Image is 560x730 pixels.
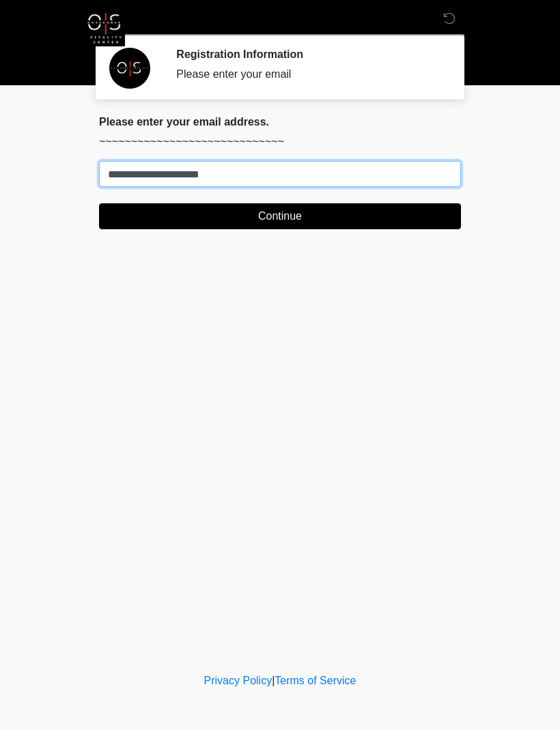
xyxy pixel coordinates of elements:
[85,10,125,46] img: OneSource Vitality Logo
[204,675,272,686] a: Privacy Policy
[109,48,150,89] img: Agent Avatar
[99,203,461,229] button: Continue
[99,134,461,150] p: ~~~~~~~~~~~~~~~~~~~~~~~~~~~~~
[99,115,461,128] h2: Please enter your email address.
[176,66,440,83] div: Please enter your email
[275,675,356,686] a: Terms of Service
[272,675,275,686] a: |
